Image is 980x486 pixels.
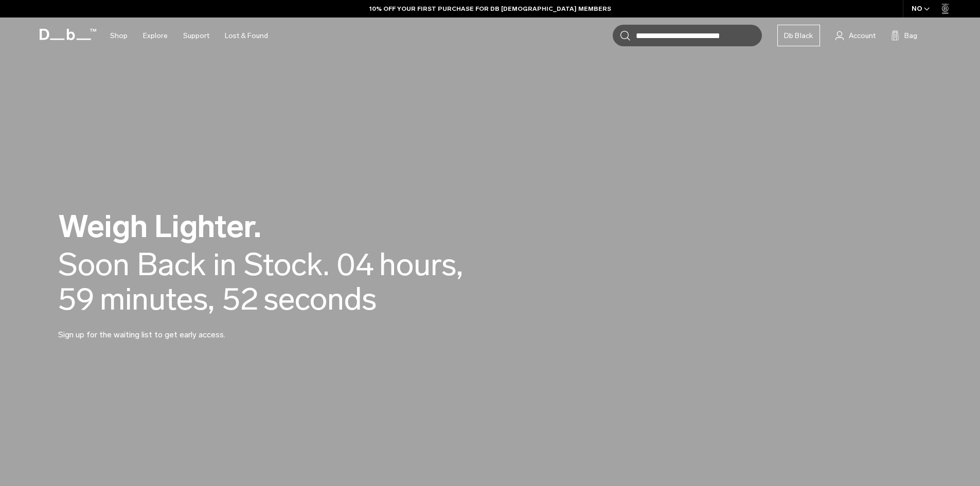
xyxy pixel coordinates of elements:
span: 59 [58,282,95,316]
span: , [208,280,215,318]
a: Explore [143,17,168,54]
button: Bag [891,29,917,42]
h2: Weigh Lighter. [58,211,521,242]
span: 04 [337,247,374,282]
a: Lost & Found [225,17,268,54]
span: Account [849,30,876,41]
span: Bag [904,30,917,41]
a: Support [183,17,209,54]
a: 10% OFF YOUR FIRST PURCHASE FOR DB [DEMOGRAPHIC_DATA] MEMBERS [369,4,611,13]
a: Account [835,29,876,42]
span: hours, [379,247,463,282]
span: seconds [263,282,377,316]
span: 52 [222,282,258,316]
div: Soon Back in Stock. [58,247,329,282]
span: minutes [100,282,215,316]
p: Sign up for the waiting list to get early access. [58,316,305,341]
a: Shop [110,17,128,54]
a: Db Black [777,25,820,46]
nav: Main Navigation [102,17,276,54]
